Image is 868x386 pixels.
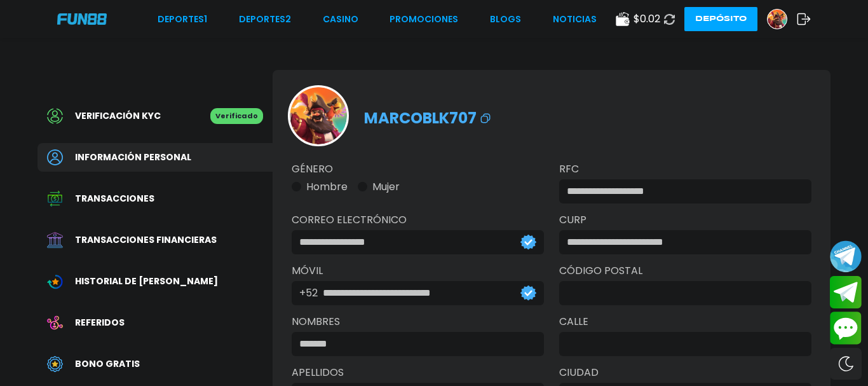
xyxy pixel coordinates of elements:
label: Correo electrónico [292,212,544,228]
a: Transaction HistoryTransacciones [37,184,273,213]
img: Wagering Transaction [47,273,63,289]
button: Depósito [684,7,757,31]
img: Transaction History [47,191,63,207]
img: Avatar [768,10,787,29]
span: Información personal [75,151,191,164]
span: Historial de [PERSON_NAME] [75,275,218,288]
img: Company Logo [57,13,107,24]
label: Móvil [292,263,544,279]
a: Promociones [390,13,458,26]
span: $ 0.02 [634,11,660,27]
img: Financial Transaction [47,232,63,248]
button: Mujer [358,179,400,195]
label: Código Postal [559,263,811,279]
a: Verificación KYCVerificado [37,102,273,130]
img: Free Bonus [47,356,63,372]
p: Verificado [210,108,263,124]
button: Contact customer service [830,312,862,345]
span: Verificación KYC [75,109,161,123]
img: Referral [47,315,63,331]
a: Deportes1 [158,13,207,26]
button: Join telegram channel [830,240,862,273]
label: NOMBRES [292,314,544,329]
span: Transacciones [75,192,154,205]
label: RFC [559,162,811,177]
span: Transacciones financieras [75,233,217,247]
label: Ciudad [559,365,811,380]
button: Join telegram [830,276,862,309]
img: Avatar [290,87,347,144]
a: Avatar [767,9,797,29]
a: NOTICIAS [553,13,597,26]
span: Bono Gratis [75,357,140,371]
p: marcoblk707 [364,100,493,130]
label: APELLIDOS [292,365,544,380]
div: Switch theme [830,348,862,380]
a: BLOGS [490,13,521,26]
a: Deportes2 [239,13,291,26]
img: Personal [47,149,63,165]
a: ReferralReferidos [37,308,273,337]
p: +52 [299,286,318,301]
a: CASINO [323,13,358,26]
span: Referidos [75,316,125,329]
a: PersonalInformación personal [37,143,273,172]
a: Wagering TransactionHistorial de [PERSON_NAME] [37,267,273,296]
a: Free BonusBono Gratis [37,350,273,378]
a: Financial TransactionTransacciones financieras [37,226,273,254]
label: CURP [559,212,811,228]
button: Hombre [292,179,348,195]
label: Calle [559,314,811,329]
label: Género [292,162,544,177]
